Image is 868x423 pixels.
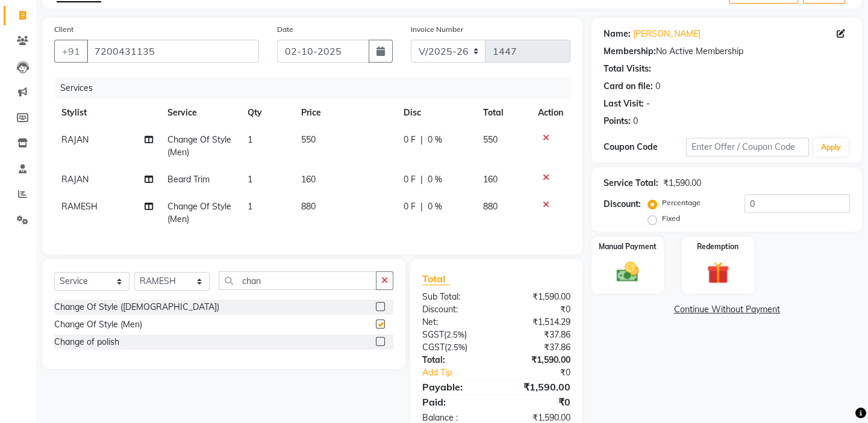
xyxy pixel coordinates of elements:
[413,354,496,366] div: Total:
[604,63,651,75] div: Total Visits:
[240,99,294,126] th: Qty
[404,134,416,146] span: 0 F
[510,366,579,379] div: ₹0
[248,134,252,145] span: 1
[604,141,685,153] div: Coupon Code
[87,40,259,63] input: Search by Name/Mobile/Email/Code
[446,330,464,339] span: 2.5%
[413,303,496,316] div: Discount:
[404,200,416,213] span: 0 F
[633,28,701,40] a: [PERSON_NAME]
[604,45,656,58] div: Membership:
[633,115,638,128] div: 0
[604,28,631,40] div: Name:
[413,316,496,329] div: Net:
[61,134,89,145] span: RAJAN
[277,24,293,35] label: Date
[301,174,316,185] span: 160
[54,301,219,313] div: Change Of Style ([DEMOGRAPHIC_DATA])
[301,201,316,212] span: 880
[61,201,98,212] span: RAMESH
[420,200,423,213] span: |
[54,99,160,126] th: Stylist
[604,198,641,211] div: Discount:
[662,197,701,208] label: Percentage
[167,174,210,185] span: Beard Trim
[248,201,252,212] span: 1
[413,366,510,379] a: Add Tip
[700,259,736,287] img: _gift.svg
[686,138,809,156] input: Enter Offer / Coupon Code
[420,173,423,186] span: |
[483,174,498,185] span: 160
[496,329,579,341] div: ₹37.86
[599,241,657,252] label: Manual Payment
[396,99,476,126] th: Disc
[646,97,650,110] div: -
[219,271,376,290] input: Search or Scan
[496,303,579,316] div: ₹0
[411,24,463,35] label: Invoice Number
[655,80,660,93] div: 0
[496,341,579,354] div: ₹37.86
[610,259,646,285] img: _cash.svg
[422,273,450,285] span: Total
[496,316,579,329] div: ₹1,514.29
[476,99,531,126] th: Total
[496,354,579,366] div: ₹1,590.00
[604,45,850,58] div: No Active Membership
[404,173,416,186] span: 0 F
[54,40,88,63] button: +91
[428,200,442,213] span: 0 %
[697,241,738,252] label: Redemption
[594,303,860,316] a: Continue Without Payment
[428,173,442,186] span: 0 %
[413,291,496,303] div: Sub Total:
[55,77,579,99] div: Services
[447,342,465,352] span: 2.5%
[54,24,73,35] label: Client
[483,134,498,145] span: 550
[531,99,570,126] th: Action
[604,80,653,93] div: Card on file:
[54,318,142,331] div: Change Of Style (Men)
[496,291,579,303] div: ₹1,590.00
[496,380,579,394] div: ₹1,590.00
[61,174,89,185] span: RAJAN
[483,201,498,212] span: 880
[413,380,496,394] div: Payable:
[167,134,231,158] span: Change Of Style (Men)
[54,336,119,348] div: Change of polish
[428,134,442,146] span: 0 %
[160,99,241,126] th: Service
[604,177,658,190] div: Service Total:
[422,342,445,353] span: CGST
[662,213,680,224] label: Fixed
[294,99,396,126] th: Price
[496,395,579,409] div: ₹0
[413,329,496,341] div: ( )
[663,177,701,190] div: ₹1,590.00
[420,134,423,146] span: |
[248,174,252,185] span: 1
[413,341,496,354] div: ( )
[422,329,444,340] span: SGST
[301,134,316,145] span: 550
[814,138,848,156] button: Apply
[604,115,631,128] div: Points:
[167,201,231,224] span: Change Of Style (Men)
[604,97,644,110] div: Last Visit:
[413,395,496,409] div: Paid:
